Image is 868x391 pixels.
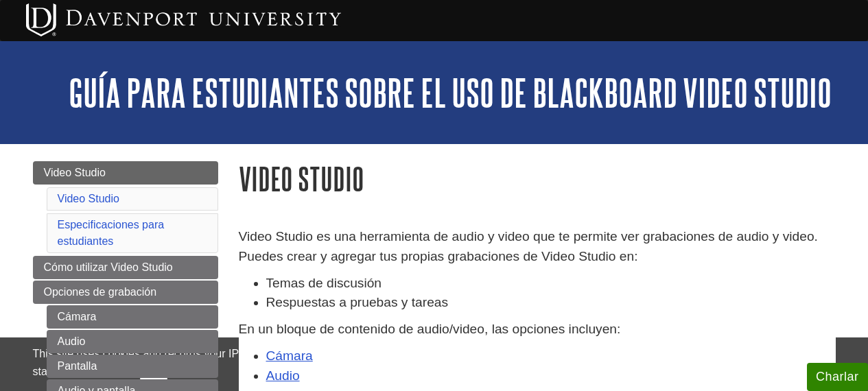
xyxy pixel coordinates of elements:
[33,256,218,279] a: Cómo utilizar Video Studio
[266,368,300,383] a: Audio
[239,161,836,196] h1: Video Studio
[44,261,173,273] span: Cómo utilizar Video Studio
[47,305,218,329] a: Cámara
[58,219,165,247] a: Especificaciones para estudiantes
[33,281,218,304] a: Opciones de grabación
[26,3,341,36] img: Davenport University
[266,348,313,363] a: Cámara
[266,293,836,313] li: Respuestas a pruebas y tareas
[47,355,218,378] a: Pantalla
[69,71,832,114] a: Guía para estudiantes sobre el uso de Blackboard Video Studio
[44,286,157,298] span: Opciones de grabación
[44,167,106,178] span: Video Studio
[266,274,836,294] li: Temas de discusión
[58,193,119,204] a: Video Studio
[47,330,218,353] a: Audio
[239,320,836,340] p: En un bloque de contenido de audio/video, las opciones incluyen:
[807,363,868,391] button: Charlar
[239,227,836,267] p: Video Studio es una herramienta de audio y video que te permite ver grabaciones de audio y video....
[33,161,218,185] a: Video Studio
